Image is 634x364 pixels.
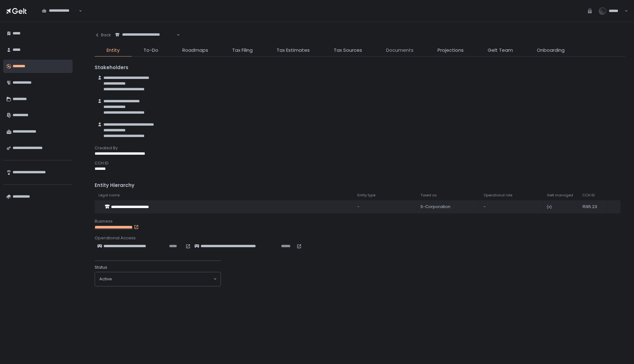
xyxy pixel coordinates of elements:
[420,204,476,210] div: S-Corporation
[95,218,625,224] div: Business
[484,204,539,210] div: -
[95,235,625,241] div: Operational Access
[95,182,625,189] div: Entity Hierarchy
[95,145,625,151] div: Created By
[115,38,176,44] input: Search for option
[386,47,414,54] span: Documents
[95,28,111,42] button: Back
[98,193,120,198] span: Legal name
[111,28,180,42] div: Search for option
[95,272,220,286] div: Search for option
[582,193,594,198] span: CCH ID
[437,47,464,54] span: Projections
[582,204,603,210] div: 1595.23
[484,193,512,198] span: Operational role
[42,14,78,20] input: Search for option
[357,204,413,210] div: -
[95,160,625,166] div: CCH ID
[182,47,208,54] span: Roadmaps
[488,47,513,54] span: Gelt Team
[537,47,565,54] span: Onboarding
[357,193,375,198] span: Entity type
[107,47,120,54] span: Entity
[144,47,158,54] span: To-Do
[95,64,625,71] div: Stakeholders
[99,276,112,282] span: active
[232,47,253,54] span: Tax Filing
[95,32,111,38] div: Back
[277,47,310,54] span: Tax Estimates
[334,47,362,54] span: Tax Sources
[95,265,107,270] span: Status
[112,276,213,282] input: Search for option
[38,4,82,18] div: Search for option
[420,193,437,198] span: Taxed as
[547,193,573,198] span: Gelt managed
